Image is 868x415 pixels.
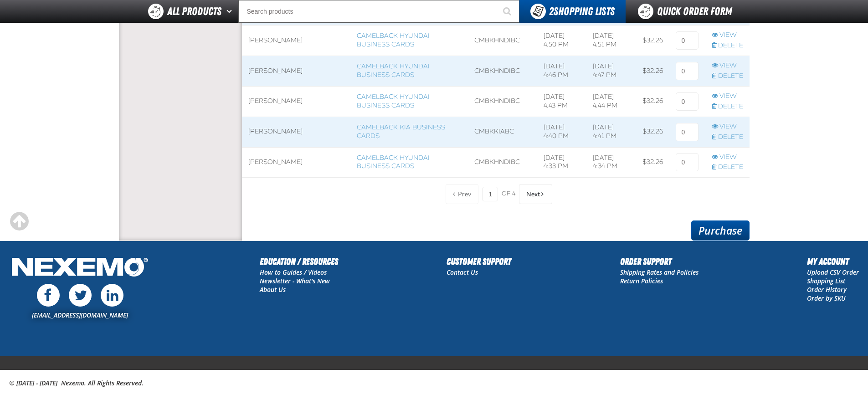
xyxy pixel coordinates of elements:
span: All Products [167,3,221,20]
input: 0 [676,31,699,50]
td: [PERSON_NAME] [242,26,350,56]
a: Return Policies [620,277,663,285]
input: 0 [676,62,699,80]
a: How to Guides / Videos [260,268,327,277]
strong: 2 [549,5,554,18]
a: [EMAIL_ADDRESS][DOMAIN_NAME] [32,311,128,319]
a: Delete row action [712,133,743,142]
td: [DATE] 4:33 PM [537,147,586,178]
td: CMBKHNDIBC [468,86,537,117]
a: Shipping Rates and Policies [620,268,699,277]
a: About Us [260,285,286,294]
a: View row action [712,92,743,101]
td: CMBKHNDIBC [468,147,537,178]
h2: Order Support [620,255,699,268]
td: CMBKHNDIBC [468,56,537,87]
img: Nexemo Logo [9,255,151,282]
td: [PERSON_NAME] [242,86,350,117]
a: View row action [712,61,743,70]
td: [DATE] 4:41 PM [586,117,636,147]
input: Current page number [482,187,498,201]
td: $32.26 [636,26,669,56]
a: Purchase [691,220,750,241]
td: [DATE] 4:40 PM [537,117,586,147]
button: Next Page [519,184,552,204]
a: Camelback Hyundai Business Cards [357,154,430,170]
td: [DATE] 4:34 PM [586,147,636,178]
a: Upload CSV Order [807,268,859,277]
a: Camelback Kia Business Cards [357,123,445,140]
td: $32.26 [636,56,669,87]
a: View row action [712,123,743,131]
input: 0 [676,123,699,141]
h2: My Account [807,255,859,268]
a: Camelback Hyundai Business Cards [357,93,430,109]
a: Delete row action [712,163,743,172]
td: [DATE] 4:50 PM [537,26,586,56]
td: CMBKHNDIBC [468,26,537,56]
a: Shopping List [807,277,845,285]
a: Contact Us [447,268,478,277]
input: 0 [676,153,699,171]
td: [PERSON_NAME] [242,147,350,178]
td: [PERSON_NAME] [242,117,350,147]
a: Camelback Hyundai Business Cards [357,62,430,79]
td: [DATE] 4:44 PM [586,86,636,117]
h2: Customer Support [447,255,511,268]
span: of 4 [502,190,515,198]
div: Scroll to the top [9,211,29,231]
td: [DATE] 4:43 PM [537,86,586,117]
td: [DATE] 4:47 PM [586,56,636,87]
a: Order by SKU [807,294,846,302]
a: Newsletter - What's New [260,277,330,285]
input: 0 [676,92,699,111]
td: [PERSON_NAME] [242,56,350,87]
td: CMBKKIABC [468,117,537,147]
h2: Education / Resources [260,255,338,268]
a: Delete row action [712,41,743,50]
a: View row action [712,31,743,40]
td: [DATE] 4:51 PM [586,26,636,56]
a: Order History [807,285,847,294]
a: View row action [712,153,743,162]
td: $32.26 [636,86,669,117]
span: Shopping Lists [549,5,615,18]
a: Camelback Hyundai Business Cards [357,32,430,48]
td: $32.26 [636,117,669,147]
span: Next Page [526,190,540,198]
td: [DATE] 4:46 PM [537,56,586,87]
td: $32.26 [636,147,669,178]
a: Delete row action [712,72,743,81]
a: Delete row action [712,102,743,111]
